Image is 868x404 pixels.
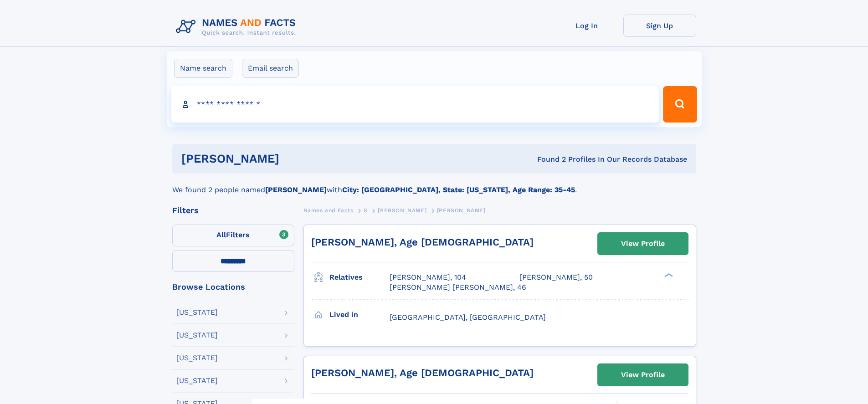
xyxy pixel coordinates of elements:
[311,367,534,378] a: [PERSON_NAME], Age [DEMOGRAPHIC_DATA]
[390,272,466,282] a: [PERSON_NAME], 104
[364,205,368,216] a: S
[176,309,218,316] div: [US_STATE]
[408,154,687,164] div: Found 2 Profiles In Our Records Database
[663,272,673,278] div: ❯
[174,59,232,78] label: Name search
[621,364,665,385] div: View Profile
[378,205,426,216] a: [PERSON_NAME]
[621,233,665,254] div: View Profile
[176,354,218,362] div: [US_STATE]
[364,207,368,214] span: S
[329,307,390,322] h3: Lived in
[437,207,486,214] span: [PERSON_NAME]
[176,377,218,384] div: [US_STATE]
[663,86,697,123] button: Search Button
[171,86,659,123] input: search input
[242,59,299,78] label: Email search
[176,332,218,339] div: [US_STATE]
[342,185,575,194] b: City: [GEOGRAPHIC_DATA], State: [US_STATE], Age Range: 35-45
[172,206,294,215] div: Filters
[598,364,688,386] a: View Profile
[172,15,303,39] img: Logo Names and Facts
[329,270,390,285] h3: Relatives
[181,153,408,164] h1: [PERSON_NAME]
[519,272,593,282] a: [PERSON_NAME], 50
[550,15,623,37] a: Log In
[598,233,688,255] a: View Profile
[172,283,294,291] div: Browse Locations
[378,207,426,214] span: [PERSON_NAME]
[265,185,327,194] b: [PERSON_NAME]
[216,230,226,239] span: All
[390,282,526,292] a: [PERSON_NAME] [PERSON_NAME], 46
[623,15,696,37] a: Sign Up
[172,174,696,195] div: We found 2 people named with .
[172,225,294,246] label: Filters
[390,313,546,322] span: [GEOGRAPHIC_DATA], [GEOGRAPHIC_DATA]
[303,205,354,216] a: Names and Facts
[311,236,534,248] a: [PERSON_NAME], Age [DEMOGRAPHIC_DATA]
